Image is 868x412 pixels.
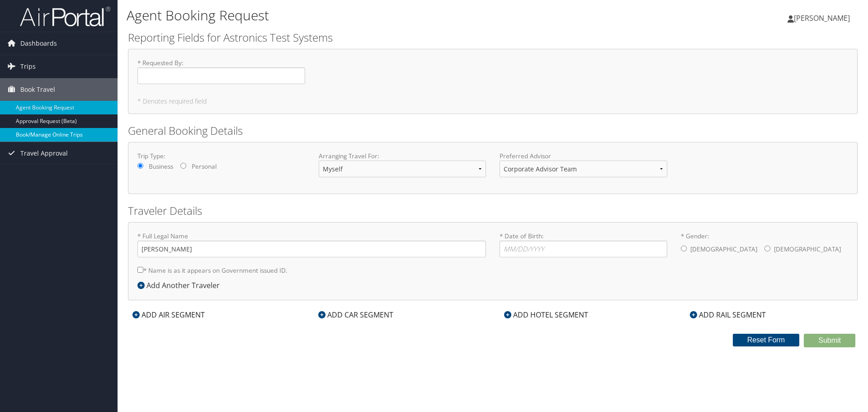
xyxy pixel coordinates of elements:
[774,241,841,258] label: [DEMOGRAPHIC_DATA]
[137,67,305,84] input: * Requested By:
[149,162,173,171] label: Business
[20,142,68,165] span: Travel Approval
[20,6,110,27] img: airportal-logo.png
[128,30,858,45] h2: Reporting Fields for Astronics Test Systems
[500,309,593,320] div: ADD HOTEL SEGMENT
[500,241,667,257] input: * Date of Birth:
[681,232,849,259] label: * Gender:
[314,309,398,320] div: ADD CAR SEGMENT
[137,241,486,257] input: * Full Legal Name
[20,32,57,55] span: Dashboards
[128,309,209,320] div: ADD AIR SEGMENT
[733,334,800,346] button: Reset Form
[500,152,667,161] label: Preferred Advisor
[681,246,687,251] input: * Gender:[DEMOGRAPHIC_DATA][DEMOGRAPHIC_DATA]
[137,267,143,273] input: * Name is as it appears on Government issued ID.
[690,241,757,258] label: [DEMOGRAPHIC_DATA]
[685,309,770,320] div: ADD RAIL SEGMENT
[500,232,667,257] label: * Date of Birth:
[794,13,850,23] span: [PERSON_NAME]
[804,334,855,347] button: Submit
[764,246,770,251] input: * Gender:[DEMOGRAPHIC_DATA][DEMOGRAPHIC_DATA]
[788,5,859,32] a: [PERSON_NAME]
[137,58,305,84] label: * Requested By :
[137,262,288,279] label: * Name is as it appears on Government issued ID.
[137,152,305,161] label: Trip Type:
[192,162,217,171] label: Personal
[127,6,615,25] h1: Agent Booking Request
[319,152,486,161] label: Arranging Travel For:
[137,232,486,257] label: * Full Legal Name
[137,280,224,291] div: Add Another Traveler
[20,78,55,101] span: Book Travel
[128,203,858,218] h2: Traveler Details
[20,55,36,78] span: Trips
[137,98,848,104] h5: * Denotes required field
[128,123,858,138] h2: General Booking Details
